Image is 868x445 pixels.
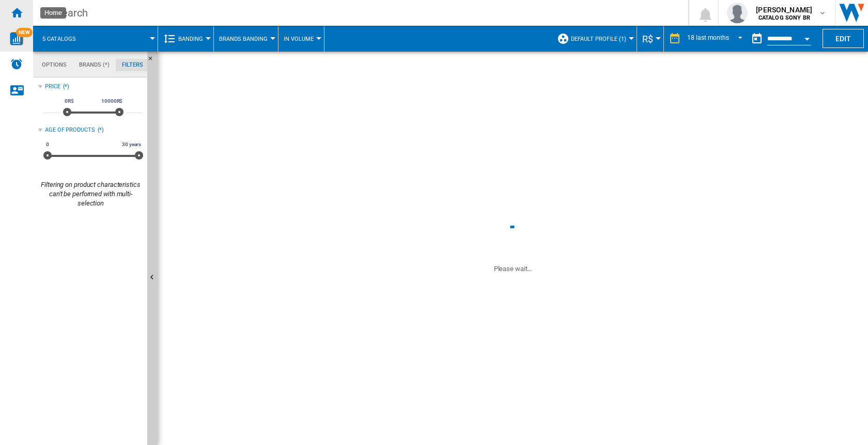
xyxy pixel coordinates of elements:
b: CATALOG SONY BR [758,14,810,21]
button: Banding [178,26,208,52]
div: Default profile (1) [557,26,631,52]
div: 5 catalogs [38,26,152,52]
md-menu: Currency [637,26,664,52]
button: md-calendar [747,28,767,49]
span: 0 [44,140,51,149]
md-tab-item: Filters [116,59,149,71]
div: 18 last months [687,34,729,41]
button: Hide [147,52,160,70]
div: Search [56,6,661,20]
span: [PERSON_NAME] [756,5,812,15]
div: Age of products [45,126,95,134]
span: NEW [16,28,33,37]
span: Brands Banding [219,36,268,42]
span: In volume [284,36,314,42]
img: wise-card.svg [10,32,23,45]
div: Banding [163,26,208,52]
img: profile.jpg [727,3,748,23]
button: Edit [823,29,864,48]
button: R$ [642,26,658,52]
div: Filtering on product characteristics can't be performed with multi-selection [38,180,143,209]
button: Brands Banding [219,26,273,52]
md-tab-item: Brands (*) [73,59,116,71]
button: Default profile (1) [571,26,631,52]
span: Banding [178,36,203,42]
div: Price [45,83,60,91]
button: Open calendar [798,28,816,46]
span: 30 years [120,140,143,149]
span: Default profile (1) [571,36,626,42]
span: 5 catalogs [42,36,76,42]
ng-transclude: Please wait... [494,265,532,273]
img: alerts-logo.svg [10,58,23,70]
span: 0R$ [63,97,75,105]
md-tab-item: Options [36,59,73,71]
button: In volume [284,26,319,52]
md-select: REPORTS.WIZARD.STEPS.REPORT.STEPS.REPORT_OPTIONS.PERIOD: 18 last months [686,30,747,47]
button: 5 catalogs [42,26,86,52]
span: 10000R$ [100,97,124,105]
span: R$ [642,34,653,44]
